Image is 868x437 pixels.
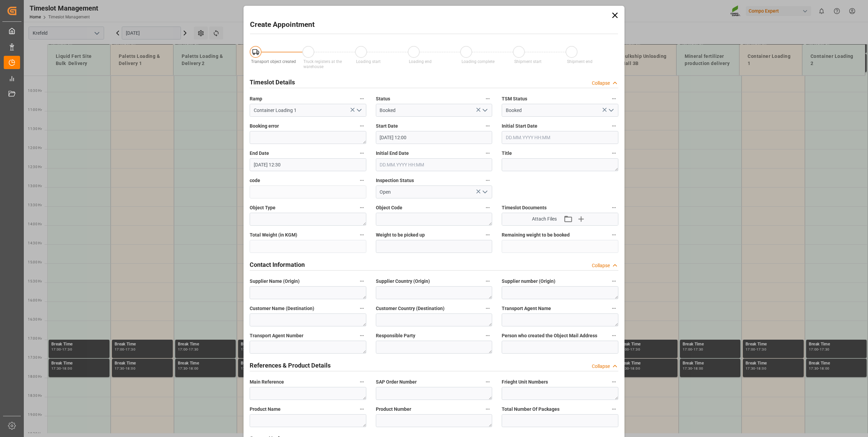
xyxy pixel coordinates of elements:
[250,378,284,386] span: Main Reference
[462,59,495,64] span: Loading complete
[250,305,314,312] span: Customer Name (Destination)
[592,262,610,269] div: Collapse
[610,122,618,130] button: Initial Start Date
[502,378,548,386] span: Frieght Unit Numbers
[250,406,281,413] span: Product Name
[250,260,305,269] h2: Contact Information
[356,59,381,64] span: Loading start
[250,204,276,211] span: Object Type
[483,149,492,158] button: Initial End Date
[357,203,366,212] button: Object Type
[250,231,297,239] span: Total Weight (in KGM)
[610,203,618,212] button: Timeslot Documents
[480,105,490,116] button: open menu
[480,187,490,197] button: open menu
[357,176,366,185] button: code
[610,277,618,286] button: Supplier number (Origin)
[357,149,366,158] button: End Date
[303,59,342,69] span: Truck registers at the warehouse
[376,131,493,144] input: DD.MM.YYYY HH:MM
[250,158,366,171] input: DD.MM.YYYY HH:MM
[250,78,295,87] h2: Timeslot Details
[376,278,430,285] span: Supplier Country (Origin)
[567,59,592,64] span: Shipment end
[502,278,555,285] span: Supplier number (Origin)
[610,304,618,313] button: Transport Agent Name
[376,95,390,102] span: Status
[610,149,618,158] button: Title
[483,405,492,414] button: Product Number
[357,94,366,103] button: Ramp
[376,177,414,184] span: Inspection Status
[483,176,492,185] button: Inspection Status
[610,405,618,414] button: Total Number Of Packages
[610,331,618,340] button: Person who created the Object Mail Address
[483,203,492,212] button: Object Code
[409,59,432,64] span: Loading end
[592,363,610,370] div: Collapse
[357,377,366,386] button: Main Reference
[357,230,366,239] button: Total Weight (in KGM)
[376,406,411,413] span: Product Number
[610,94,618,103] button: TSM Status
[610,377,618,386] button: Frieght Unit Numbers
[376,158,493,171] input: DD.MM.YYYY HH:MM
[357,304,366,313] button: Customer Name (Destination)
[605,105,616,116] button: open menu
[251,59,296,64] span: Transport object created
[376,378,417,386] span: SAP Order Number
[357,405,366,414] button: Product Name
[502,131,618,144] input: DD.MM.YYYY HH:MM
[592,80,610,87] div: Collapse
[483,277,492,286] button: Supplier Country (Origin)
[250,177,260,184] span: code
[250,104,366,117] input: Type to search/select
[483,377,492,386] button: SAP Order Number
[376,231,425,239] span: Weight to be picked up
[250,332,303,339] span: Transport Agent Number
[483,230,492,239] button: Weight to be picked up
[250,123,279,130] span: Booking error
[250,19,315,30] h2: Create Appointment
[376,123,398,130] span: Start Date
[376,332,415,339] span: Responsible Party
[502,95,527,102] span: TSM Status
[376,204,402,211] span: Object Code
[357,331,366,340] button: Transport Agent Number
[250,361,331,370] h2: References & Product Details
[502,231,570,239] span: Remaining weight to be booked
[483,331,492,340] button: Responsible Party
[376,150,409,157] span: Initial End Date
[353,105,364,116] button: open menu
[502,406,560,413] span: Total Number Of Packages
[357,122,366,130] button: Booking error
[532,215,557,223] span: Attach Files
[502,123,537,130] span: Initial Start Date
[483,122,492,130] button: Start Date
[483,304,492,313] button: Customer Country (Destination)
[514,59,541,64] span: Shipment start
[250,95,262,102] span: Ramp
[250,278,300,285] span: Supplier Name (Origin)
[483,94,492,103] button: Status
[376,104,493,117] input: Type to search/select
[502,305,551,312] span: Transport Agent Name
[376,305,445,312] span: Customer Country (Destination)
[610,230,618,239] button: Remaining weight to be booked
[502,204,547,211] span: Timeslot Documents
[502,150,512,157] span: Title
[357,277,366,286] button: Supplier Name (Origin)
[502,332,597,339] span: Person who created the Object Mail Address
[250,150,269,157] span: End Date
